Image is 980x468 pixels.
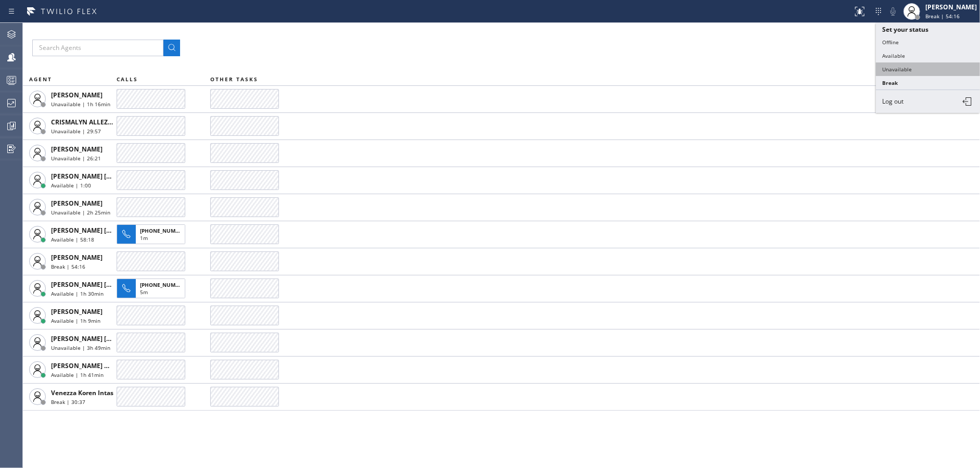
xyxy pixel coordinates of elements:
[51,226,156,235] span: [PERSON_NAME] [PERSON_NAME]
[32,40,163,56] input: Search Agents
[140,288,148,296] span: 5m
[925,12,960,20] span: Break | 54:16
[51,280,174,289] span: [PERSON_NAME] [PERSON_NAME] Dahil
[51,100,110,108] span: Unavailable | 1h 16min
[51,290,104,297] span: Available | 1h 30min
[210,75,258,83] span: OTHER TASKS
[117,275,188,301] button: [PHONE_NUMBER]5m
[51,182,91,189] span: Available | 1:00
[51,388,113,397] span: Venezza Koren Intas
[51,344,110,351] span: Unavailable | 3h 49min
[51,307,103,316] span: [PERSON_NAME]
[51,263,85,270] span: Break | 54:16
[29,75,52,83] span: AGENT
[51,199,103,208] span: [PERSON_NAME]
[51,128,101,135] span: Unavailable | 29:57
[51,118,116,127] span: CRISMALYN ALLEZER
[925,3,977,11] div: [PERSON_NAME]
[140,234,148,242] span: 1m
[51,172,156,181] span: [PERSON_NAME] [PERSON_NAME]
[51,253,103,262] span: [PERSON_NAME]
[140,281,187,288] span: [PHONE_NUMBER]
[117,75,138,83] span: CALLS
[51,145,103,154] span: [PERSON_NAME]
[51,334,156,343] span: [PERSON_NAME] [PERSON_NAME]
[51,209,110,216] span: Unavailable | 2h 25min
[886,4,900,19] button: Mute
[51,155,101,162] span: Unavailable | 26:21
[51,361,130,370] span: [PERSON_NAME] Guingos
[117,221,188,247] button: [PHONE_NUMBER]1m
[140,227,187,234] span: [PHONE_NUMBER]
[51,398,85,406] span: Break | 30:37
[51,371,104,378] span: Available | 1h 41min
[51,91,103,99] span: [PERSON_NAME]
[51,236,94,243] span: Available | 58:18
[51,317,100,324] span: Available | 1h 9min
